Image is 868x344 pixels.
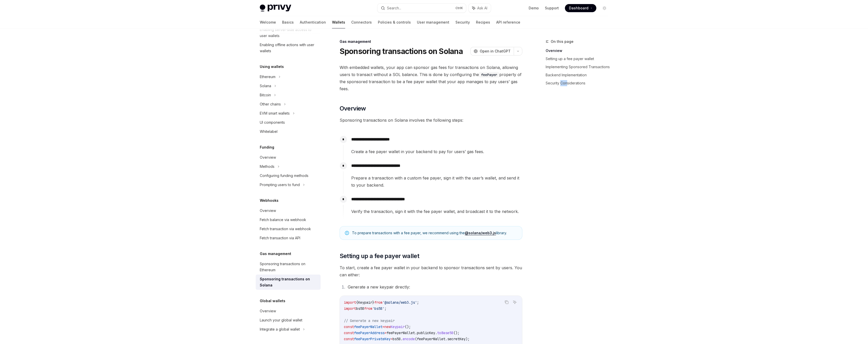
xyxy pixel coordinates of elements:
div: Prompting users to fund [260,182,300,188]
a: Sponsoring transactions on Solana [256,275,321,290]
span: feePayerWallet [354,324,382,329]
span: Create a fee payer wallet in your backend to pay for users’ gas fees. [351,148,522,155]
a: Configuring funding methods [256,171,321,180]
h5: Funding [260,144,274,150]
div: Enabling offline actions with user wallets [260,42,318,54]
h5: Using wallets [260,64,284,70]
span: 'bs58' [372,306,384,311]
a: Policies & controls [378,16,411,28]
span: feePayerPrivateKey [354,337,391,341]
span: const [344,331,354,335]
span: = [391,337,393,341]
div: Launch your global wallet [260,317,302,323]
span: const [344,324,354,329]
span: new [384,324,391,329]
div: Gas management [340,39,522,44]
div: Search... [387,5,401,11]
a: API reference [496,16,520,28]
a: Security Considerations [546,79,613,87]
span: import [344,300,356,305]
div: Bitcoin [260,92,271,98]
svg: Note [345,231,349,235]
a: Authentication [300,16,326,28]
div: EVM smart wallets [260,110,290,116]
span: = [382,324,384,329]
h1: Sponsoring transactions on Solana [340,47,463,56]
a: Welcome [260,16,276,28]
a: Wallets [332,16,345,28]
span: Overview [340,104,366,113]
span: Keypair [358,300,372,305]
span: To prepare transactions with a fee payer, we recommend using the library. [352,230,517,236]
span: feePayerWallet [386,331,415,335]
span: } [372,300,374,305]
span: . [435,331,437,335]
span: ); [466,337,470,341]
span: from [374,300,382,305]
span: Ctrl K [455,6,463,10]
span: To start, create a fee payer wallet in your backend to sponsor transactions sent by users. You ca... [340,264,522,278]
a: Overview [546,47,613,55]
a: Launch your global wallet [256,316,321,325]
span: import [344,306,356,311]
span: . [415,331,417,335]
div: Configuring funding methods [260,173,308,179]
span: (); [453,331,459,335]
a: Overview [256,153,321,162]
a: Setting up a fee payer wallet [546,55,613,63]
span: Setting up a fee payer wallet [340,252,419,260]
div: Fetch balance via webhook [260,217,306,223]
a: Whitelabel [256,127,321,136]
a: Enabling offline actions with user wallets [256,40,321,56]
div: Methods [260,164,274,170]
div: Other chains [260,101,281,107]
span: bs58 [356,306,364,311]
a: Sponsoring transactions on Ethereum [256,259,321,275]
a: Security [455,16,470,28]
div: Sponsoring transactions on Solana [260,276,318,288]
div: Fetch transaction via API [260,235,300,241]
div: Whitelabel [260,129,278,135]
span: // Generate a new keypair [344,318,395,323]
a: Fetch balance via webhook [256,215,321,224]
div: UI components [260,119,285,125]
img: light logo [260,5,291,12]
li: Generate a new keypair directly: [346,283,522,291]
div: Sponsoring transactions on Ethereum [260,261,318,273]
a: Basics [282,16,294,28]
a: Recipes [476,16,490,28]
button: Toggle dark mode [600,4,608,12]
button: Ask AI [469,4,491,13]
span: With embedded wallets, your app can sponsor gas fees for transactions on Solana, allowing users t... [340,64,522,92]
span: . [401,337,403,341]
span: toBase58 [437,331,453,335]
a: Fetch transaction via API [256,233,321,243]
div: Ethereum [260,74,275,80]
span: Sponsoring transactions on Solana involves the following steps: [340,117,522,124]
a: Overview [256,306,321,316]
a: Implementing Sponsored Transactions [546,63,613,71]
span: (); [405,324,411,329]
div: Fetch transaction via webhook [260,226,311,232]
span: Open in ChatGPT [480,49,511,54]
div: Overview [260,208,276,214]
a: Demo [529,6,539,11]
span: encode [403,337,415,341]
a: Connectors [351,16,372,28]
span: from [364,306,372,311]
a: Dashboard [565,4,596,12]
span: Ask AI [477,6,487,11]
a: Support [545,6,559,11]
h5: Gas management [260,251,291,257]
span: const [344,337,354,341]
span: feePayerWallet [417,337,445,341]
a: Backend Implementation [546,71,613,79]
a: Fetch transaction via webhook [256,224,321,233]
span: secretKey [447,337,466,341]
span: { [356,300,358,305]
a: Overview [256,206,321,215]
span: bs58 [393,337,401,341]
span: = [384,331,386,335]
h5: Global wallets [260,298,285,304]
button: Search...CtrlK [377,4,466,13]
